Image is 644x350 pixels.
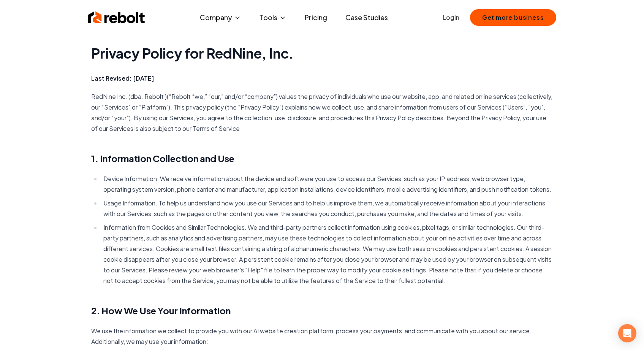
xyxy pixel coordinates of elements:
[91,91,553,134] p: RedNine Inc. (dba. Rebolt )(“Rebolt “we,” “our,” and/or “company”) values the privacy of individu...
[91,46,553,61] h1: Privacy Policy for RedNine, Inc.
[91,74,154,82] strong: Last Revised: [DATE]
[91,152,553,164] h2: 1. Information Collection and Use
[339,10,394,25] a: Case Studies
[91,326,553,347] p: We use the information we collect to provide you with our AI website creation platform, process y...
[91,304,553,317] h2: 2. How We Use Your Information
[101,173,553,195] li: Device Information. We receive information about the device and software you use to access our Se...
[443,13,459,22] a: Login
[101,198,553,219] li: Usage Information. To help us understand how you use our Services and to help us improve them, we...
[470,9,556,26] button: Get more business
[299,10,333,25] a: Pricing
[88,10,145,25] img: Rebolt Logo
[618,324,636,342] div: Open Intercom Messenger
[101,222,553,286] li: Information from Cookies and Similar Technologies. We and third-party partners collect informatio...
[253,10,293,25] button: Tools
[194,10,247,25] button: Company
